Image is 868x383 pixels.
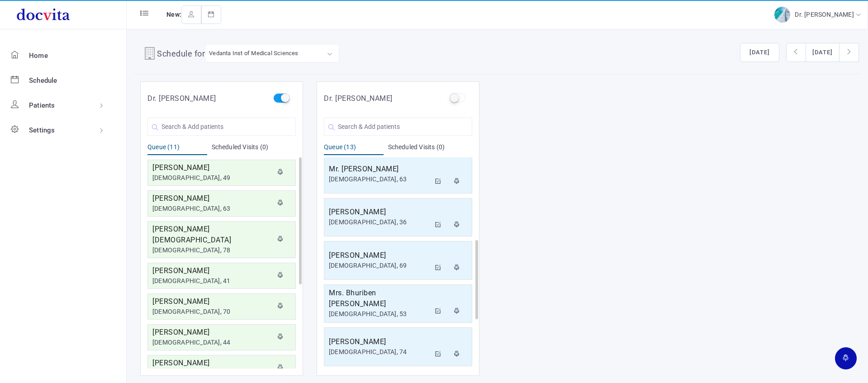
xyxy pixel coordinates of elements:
h5: Mr. [PERSON_NAME] [329,164,430,175]
img: img-2.jpg [774,7,790,23]
h5: [PERSON_NAME] [152,193,272,204]
span: Dr. [PERSON_NAME] [795,11,856,18]
div: Scheduled Visits (0) [388,142,473,155]
h5: [PERSON_NAME][DEMOGRAPHIC_DATA] [152,224,272,246]
h5: [PERSON_NAME] [152,358,272,369]
h5: [PERSON_NAME] [152,327,272,338]
div: [DEMOGRAPHIC_DATA], 70 [152,307,272,317]
h5: Mrs. Bhuriben [PERSON_NAME] [329,288,430,309]
input: Search & Add patients [324,118,472,136]
div: [DEMOGRAPHIC_DATA], 36 [329,218,430,227]
div: [DEMOGRAPHIC_DATA], 44 [152,338,272,347]
button: [DATE] [806,43,840,62]
span: New: [166,11,181,18]
span: Home [29,52,48,60]
div: [DEMOGRAPHIC_DATA], 69 [329,261,430,270]
h5: Dr. [PERSON_NAME] [324,93,393,104]
div: [DEMOGRAPHIC_DATA], 41 [152,276,272,286]
button: [DATE] [740,43,779,62]
h5: [PERSON_NAME] [152,265,272,276]
span: Settings [29,126,55,134]
span: Patients [29,101,55,109]
div: [DEMOGRAPHIC_DATA], 63 [329,175,430,184]
h5: [PERSON_NAME] [329,207,430,218]
h5: Dr. [PERSON_NAME] [147,93,216,104]
h4: Schedule for [157,47,205,62]
div: [DEMOGRAPHIC_DATA], 53 [329,309,430,319]
div: Vedanta Inst of Medical Sciences [209,48,298,58]
h5: [PERSON_NAME] [152,162,272,173]
div: [DEMOGRAPHIC_DATA], 49 [152,173,272,183]
div: [DEMOGRAPHIC_DATA], 63 [152,204,272,213]
div: Queue (13) [324,142,384,155]
h5: [PERSON_NAME] [329,250,430,261]
input: Search & Add patients [147,118,296,136]
h5: [PERSON_NAME] [329,336,430,347]
h5: [PERSON_NAME] [152,296,272,307]
div: [DEMOGRAPHIC_DATA], 74 [329,347,430,357]
span: Schedule [29,76,57,85]
div: Scheduled Visits (0) [212,142,296,155]
div: [DEMOGRAPHIC_DATA], 78 [152,246,272,255]
div: Queue (11) [147,142,207,155]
